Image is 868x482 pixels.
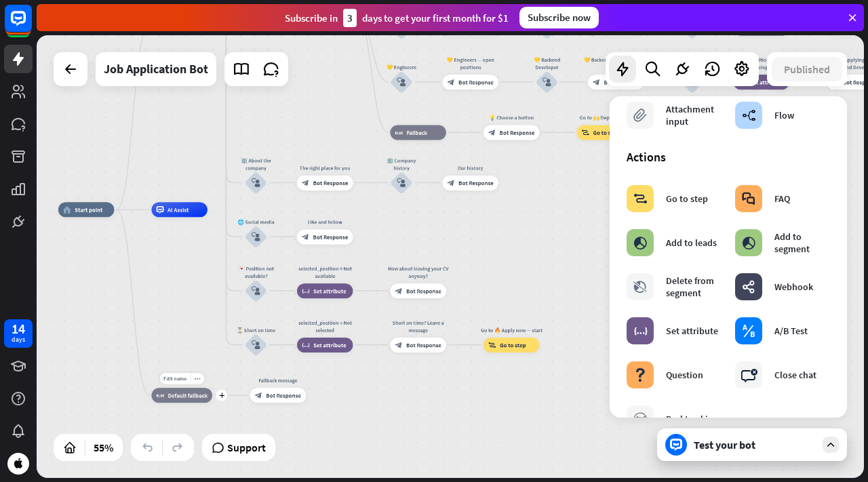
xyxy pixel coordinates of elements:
[313,179,349,186] span: Bot Response
[292,319,359,334] div: selected_position = Not selected
[742,108,756,122] i: builder_tree
[500,129,535,136] span: Bot Response
[583,56,650,71] div: 💛 Backend Developer — job offer
[633,412,648,426] i: block_backtracking
[313,341,346,348] span: Set attribute
[448,78,455,85] i: block_bot_response
[519,7,599,28] div: Subscribe now
[633,280,647,294] i: block_delete_from_segment
[406,341,441,348] span: Bot Response
[395,287,403,294] i: block_bot_response
[252,178,260,187] i: block_user_input
[633,236,647,249] i: block_add_to_segment
[302,287,310,294] i: block_set_attribute
[774,230,830,255] div: Add to segment
[524,56,569,71] div: 💛 Backend Developer
[227,437,266,458] span: Support
[741,368,757,382] i: block_close_chat
[666,369,703,381] div: Question
[742,192,755,205] i: block_faq
[633,324,648,338] i: block_set_attribute
[407,129,427,136] span: Fallback
[167,206,189,214] span: AI Assist
[75,206,102,214] span: Start point
[244,376,311,384] div: Fallback message
[488,129,496,136] i: block_bot_response
[571,114,638,121] div: Go to 🙌 Departments
[233,264,278,279] div: 💌 Position not available?
[397,77,406,86] i: block_user_input
[233,157,278,172] div: 🏢 About the company
[168,391,208,399] span: Default fallback
[772,57,842,81] button: Published
[694,438,816,451] div: Test your bot
[233,326,278,334] div: ⏳ Short on time
[437,56,504,71] div: 💛 Engineers — open positions
[379,63,424,71] div: 💛 Engineers
[379,157,424,172] div: 🏢 Company history
[593,78,600,85] i: block_bot_response
[582,129,590,136] i: block_goto
[666,237,717,249] div: Add to leads
[11,5,52,46] button: Open LiveChat chat widget
[252,233,260,241] i: block_user_input
[666,275,722,299] div: Delete from segment
[292,264,359,279] div: selected_position = Not available
[604,78,639,85] span: Bot Response
[4,319,33,348] a: 14 days
[458,78,494,85] span: Bot Response
[219,393,224,398] i: plus
[90,437,117,458] div: 55%
[488,341,496,348] i: block_goto
[252,340,260,349] i: block_user_input
[63,206,71,214] i: home_2
[313,233,349,241] span: Bot Response
[448,179,455,186] i: block_bot_response
[292,218,359,226] div: Like and follow
[666,325,718,337] div: Set attribute
[774,193,790,205] div: FAQ
[104,52,208,86] div: Job Application Bot
[633,192,648,205] i: block_goto
[688,77,696,86] i: block_user_input
[384,264,452,279] div: How about leaving your CV anyway?
[395,129,403,136] i: block_fallback
[292,164,359,172] div: The right place for you
[542,77,551,86] i: block_user_input
[157,391,165,399] i: block_fallback
[163,375,186,382] span: Edit name
[12,335,25,344] div: days
[343,9,357,27] div: 3
[774,281,813,293] div: Webhook
[666,103,722,127] div: Attachment input
[750,78,783,85] span: Set attribute
[437,164,504,172] div: Our history
[774,369,816,381] div: Close chat
[742,280,755,294] i: webhooks
[12,323,25,335] div: 14
[458,179,494,186] span: Bot Response
[395,341,403,348] i: block_bot_response
[478,114,545,121] div: 💡 Choose a button
[742,324,755,338] i: block_ab_testing
[774,325,808,337] div: A/B Test
[742,236,755,249] i: block_add_to_segment
[406,287,441,294] span: Bot Response
[233,218,278,226] div: 🌐 Social media
[397,178,406,187] i: block_user_input
[627,149,830,165] div: Actions
[593,129,620,136] span: Go to step
[313,287,346,294] span: Set attribute
[633,108,647,122] i: block_attachment
[666,193,708,205] div: Go to step
[302,233,309,241] i: block_bot_response
[774,109,794,121] div: Flow
[255,391,262,399] i: block_bot_response
[266,391,301,399] span: Bot Response
[500,341,526,348] span: Go to step
[478,326,545,334] div: Go to 🔥 Apply now — start
[384,319,452,334] div: Short on time? Leave a message
[252,286,260,295] i: block_user_input
[302,179,309,186] i: block_bot_response
[195,376,201,381] i: more_horiz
